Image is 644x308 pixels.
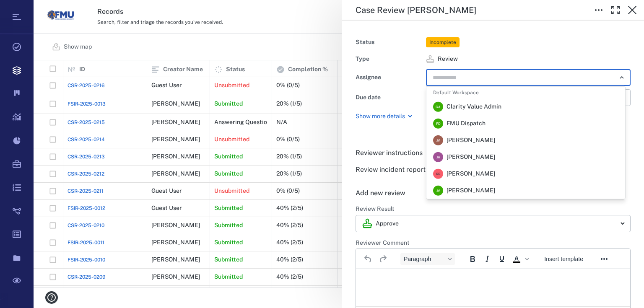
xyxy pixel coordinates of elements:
[400,253,455,265] button: Block Paragraph
[356,5,476,16] h5: Case Review [PERSON_NAME]
[356,112,405,121] p: Show more details
[356,205,631,213] h6: Review Result
[433,119,443,129] div: F D
[356,36,423,48] div: Status
[356,165,631,175] p: Review incident report(s) for accuracy and completeness.
[465,253,480,265] button: Bold
[447,186,495,195] span: [PERSON_NAME]
[376,220,399,228] p: Approve
[426,86,625,98] li: Default Workspace
[495,253,509,265] button: Underline
[447,119,486,128] span: FMU Dispatch
[433,186,443,196] div: J V
[509,253,530,265] div: Text color Black
[447,103,501,111] span: Clarity Value Admin
[19,6,36,13] span: Help
[597,253,611,265] button: Reveal or hide additional toolbar items
[607,2,624,18] button: Toggle Fullscreen
[428,39,458,46] span: Incomplete
[433,135,443,145] div: J V
[356,188,631,198] h6: Add new review
[433,169,443,179] div: R R
[433,102,443,112] div: C A
[356,92,423,104] div: Due date
[404,256,445,262] span: Paragraph
[356,269,630,306] iframe: Rich Text Area
[544,256,583,262] span: Insert template
[376,253,390,265] button: Redo
[616,72,628,83] button: Close
[356,72,423,83] div: Assignee
[361,253,375,265] button: Undo
[541,253,587,265] button: Insert template
[624,2,641,18] button: Close
[447,136,495,145] span: [PERSON_NAME]
[590,2,607,18] button: Toggle to Edit Boxes
[356,53,423,65] div: Type
[447,153,495,161] span: [PERSON_NAME]
[356,239,631,247] h6: Reviewer Comment
[356,148,631,158] h6: Reviewer instructions
[438,55,458,63] span: Review
[433,152,443,162] div: J H
[447,170,495,178] span: [PERSON_NAME]
[480,253,494,265] button: Italic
